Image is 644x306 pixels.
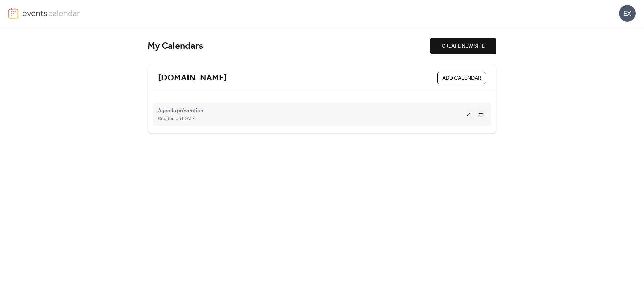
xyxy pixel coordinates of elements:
a: Agenda prévention [158,109,203,113]
button: ADD CALENDAR [437,72,486,84]
div: My Calendars [148,40,430,52]
span: Agenda prévention [158,107,203,115]
img: logo [8,8,18,19]
button: CREATE NEW SITE [430,38,496,54]
span: Created on [DATE] [158,115,196,123]
span: CREATE NEW SITE [442,42,485,50]
img: logo-type [22,8,80,18]
span: ADD CALENDAR [442,74,481,82]
a: [DOMAIN_NAME] [158,73,227,84]
div: EX [619,5,636,22]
